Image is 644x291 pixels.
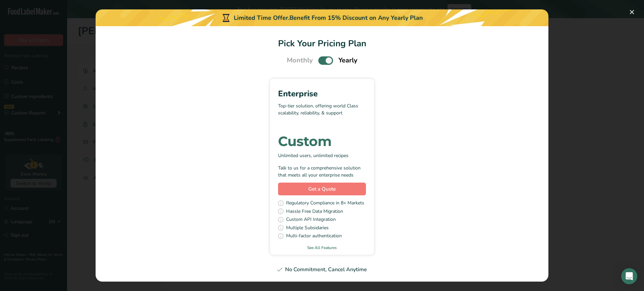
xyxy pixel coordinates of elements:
p: Top-tier solution, offering world Class scalability, reliability, & support [278,102,366,123]
div: Custom [278,135,366,148]
div: Enterprise [278,88,366,100]
a: See All Features [270,245,374,251]
span: Custom API Integration [286,216,336,224]
span: Monthly [287,55,313,65]
span: Get a Quote [308,185,336,193]
span: Unlimited users, unlimited recipes [278,152,348,159]
a: Get a Quote [278,183,366,196]
span: Multiple Subsidaries [286,224,329,233]
div: Open Intercom Messenger [621,268,637,284]
div: No Commitment, Cancel Anytime [104,265,540,274]
span: Hassle Free Data Migration [286,208,343,216]
span: Yearly [338,55,358,65]
div: Talk to us for a comprehensive solution that meets all your enterprise needs [278,164,366,179]
div: Benefit From 15% Discount on Any Yearly Plan [289,13,423,22]
span: Regulatory Compliance in 8+ Markets [286,199,364,208]
span: Multi-factor authentication [286,232,342,241]
h1: Pick Your Pricing Plan [104,37,540,50]
div: Limited Time Offer. [96,9,548,26]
